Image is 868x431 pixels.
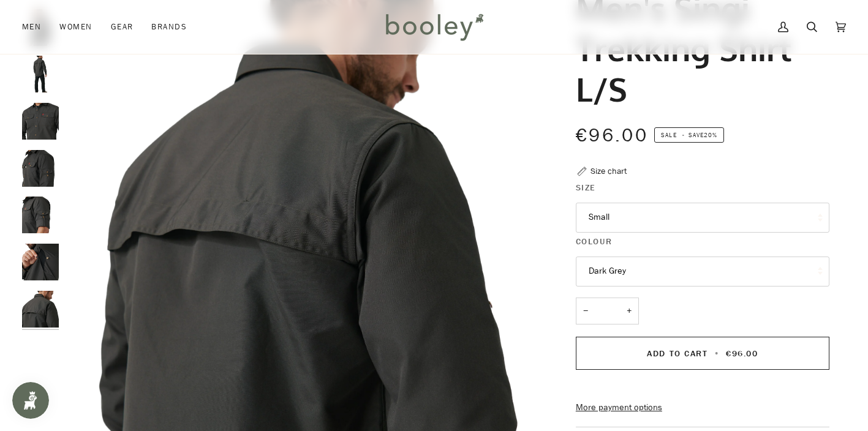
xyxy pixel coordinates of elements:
div: Size chart [591,165,627,178]
span: 20% [704,130,717,140]
button: Dark Grey [576,257,829,287]
img: Fjallraven Men's Singi Trekking Shirt L/S Dark Grey - Booley Galway [22,244,59,280]
button: Small [576,203,829,233]
span: Men [22,21,41,33]
span: Save [654,127,724,143]
span: Brands [151,21,187,33]
img: Fjallraven Men's Singi Trekking Shirt L/S Dark Grey - Booley Galway [22,56,59,92]
img: Fjallraven Men's Singi Trekking Shirt L/S Dark Grey - Booley Galway [22,197,59,233]
span: Women [59,21,92,33]
span: Colour [576,235,612,248]
span: €96.00 [576,123,648,148]
em: • [679,130,689,140]
span: • [711,348,723,359]
span: Sale [661,130,676,140]
button: + [619,298,639,325]
span: Add to Cart [647,348,708,359]
a: More payment options [576,401,829,414]
button: − [576,298,595,325]
img: Fjallraven Men's Singi Trekking Shirt L/S Dark Grey - Booley Galway [22,103,59,140]
span: €96.00 [726,348,758,359]
img: Fjallraven Men's Singi Trekking Shirt L/S Dark Grey - Booley Galway [22,291,59,328]
iframe: Button to open loyalty program pop-up [12,382,49,419]
input: Quantity [576,298,639,325]
button: Add to Cart • €96.00 [576,337,829,370]
img: Booley [380,9,488,45]
span: Gear [111,21,134,33]
img: Fjallraven Men's Singi Trekking Shirt L/S Dark Grey - Booley Galway [22,150,59,187]
span: Size [576,181,596,194]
